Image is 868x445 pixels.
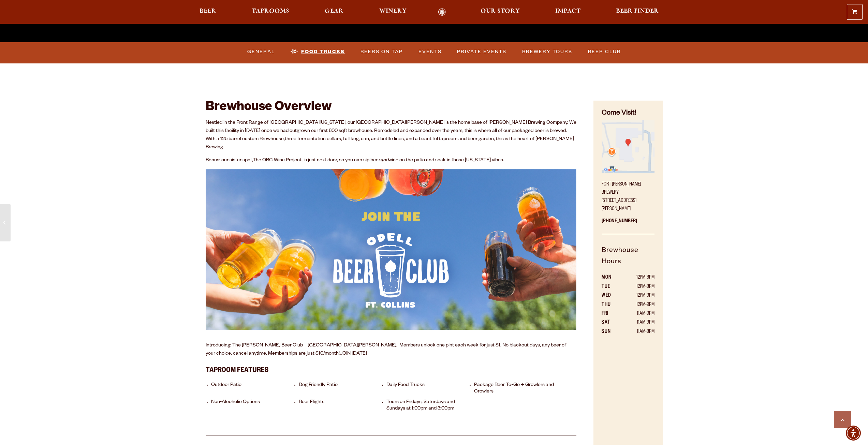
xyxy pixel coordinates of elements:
li: Tours on Fridays, Saturdays and Sundays at 1:00pm and 3:00pm [386,399,471,412]
span: Our Story [481,9,520,14]
a: Private Events [454,44,509,60]
td: 11AM-9PM [620,318,654,327]
th: SAT [602,318,620,327]
p: Fort [PERSON_NAME] Brewery [STREET_ADDRESS][PERSON_NAME] [602,177,654,213]
span: Beer [200,9,216,14]
a: Odell Home [429,8,455,16]
a: Beer Finder [612,8,663,16]
span: Gear [325,9,343,14]
li: Outdoor Patio [211,382,295,395]
a: Our Story [476,8,524,16]
a: Brewery Tours [519,44,575,60]
td: 12PM-9PM [620,301,654,310]
a: JOIN [DATE] [340,351,367,357]
a: Gear [320,8,348,16]
a: Beer Club [585,44,623,60]
a: Beers on Tap [358,44,406,60]
span: three fermentation cellars, full keg, can, and bottle lines, and a beautiful taproom and beer gar... [206,137,574,150]
a: Find on Google Maps (opens in a new window) [602,169,654,175]
em: and [380,158,388,163]
a: Events [416,44,444,60]
span: Beer Finder [616,9,659,14]
p: [PHONE_NUMBER] [602,213,654,234]
a: Food Trucks [288,44,348,60]
h4: Come Visit! [602,109,654,119]
a: Taprooms [247,8,294,16]
span: Taprooms [252,9,289,14]
h2: Brewhouse Overview [206,101,577,116]
img: Small thumbnail of location on map [602,120,654,173]
p: Introducing: The [PERSON_NAME] Beer Club – [GEOGRAPHIC_DATA][PERSON_NAME]. Members unlock one pin... [206,342,577,358]
th: SUN [602,328,620,337]
span: Winery [379,9,407,14]
a: Winery [375,8,411,16]
a: General [245,44,278,60]
th: MON [602,273,620,282]
th: THU [602,301,620,310]
td: 12PM-8PM [620,273,654,282]
td: 11AM-8PM [620,328,654,337]
td: 12PM-9PM [620,292,654,300]
h3: Taproom Features [206,362,577,377]
th: TUE [602,283,620,292]
li: Non-Alcoholic Options [211,399,295,412]
a: Scroll to top [834,411,851,428]
td: 11AM-9PM [620,310,654,318]
div: Accessibility Menu [846,426,861,441]
th: FRI [602,310,620,318]
span: Impact [555,9,580,14]
a: Impact [551,8,585,16]
li: Package Beer To-Go + Growlers and Crowlers [474,382,558,395]
td: 12PM-8PM [620,283,654,292]
li: Dog Friendly Patio [299,382,383,395]
p: Nestled in the Front Range of [GEOGRAPHIC_DATA][US_STATE], our [GEOGRAPHIC_DATA][PERSON_NAME] is ... [206,119,577,152]
th: WED [602,292,620,300]
a: Beer [195,8,221,16]
li: Daily Food Trucks [386,382,471,395]
p: Bonus: our sister spot, , is just next door, so you can sip beer wine on the patio and soak in th... [206,157,577,165]
li: Beer Flights [299,399,383,412]
a: The OBC Wine Project [253,158,301,163]
h5: Brewhouse Hours [602,246,654,274]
